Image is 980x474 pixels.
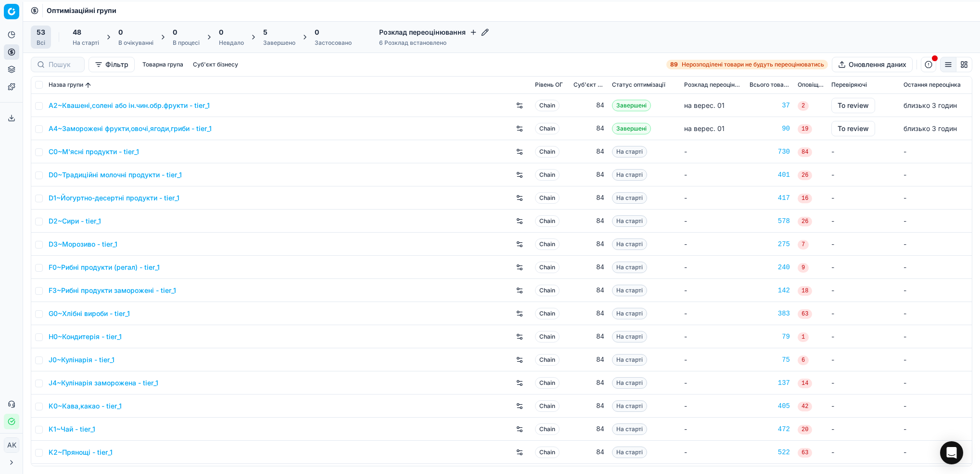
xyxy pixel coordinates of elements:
[900,395,972,418] td: -
[49,60,78,69] input: Пошук
[750,193,790,203] div: 417
[612,169,647,181] span: На старті
[750,424,790,434] a: 472
[573,216,604,226] div: 84
[49,239,117,249] a: D3~Морозиво - tier_1
[379,27,489,37] h4: Розклад переоцінювання
[612,262,647,273] span: На старті
[535,308,560,319] span: Chain
[827,441,900,464] td: -
[750,124,790,133] div: 90
[118,39,153,47] div: В очікуванні
[827,233,900,256] td: -
[612,100,651,111] span: Завершені
[670,61,678,68] strong: 89
[49,332,122,342] a: H0~Кондитерія - tier_1
[535,123,560,134] span: Chain
[612,308,647,319] span: На старті
[798,355,809,365] span: 6
[49,286,176,295] a: F3~Рибні продукти заморожені - tier_1
[535,192,560,204] span: Chain
[900,210,972,233] td: -
[750,286,790,295] a: 142
[827,302,900,325] td: -
[612,423,647,435] span: На старті
[535,331,560,342] span: Chain
[612,354,647,366] span: На старті
[573,124,604,133] div: 84
[684,124,725,132] span: на верес. 01
[49,124,212,133] a: A4~Заморожені фрукти,овочі,ягоди,гриби - tier_1
[680,302,746,325] td: -
[573,424,604,434] div: 84
[173,27,177,37] span: 0
[47,6,116,15] span: Оптимізаційні групи
[49,216,101,226] a: D2~Сири - tier_1
[680,256,746,279] td: -
[535,100,560,111] span: Chain
[535,262,560,273] span: Chain
[573,170,604,180] div: 84
[750,263,790,272] div: 240
[666,60,828,69] a: 89Нерозподілені товари не будуть переоцінюватись
[900,256,972,279] td: -
[612,377,647,389] span: На старті
[535,285,560,296] span: Chain
[831,81,867,89] span: Перевіряючі
[750,216,790,226] a: 578
[680,163,746,186] td: -
[798,81,824,89] span: Оповіщення
[798,240,809,250] span: 7
[535,215,560,227] span: Chain
[750,401,790,411] a: 405
[750,239,790,249] div: 275
[4,438,19,452] span: AK
[612,331,647,342] span: На старті
[750,309,790,318] div: 383
[827,163,900,186] td: -
[219,39,244,47] div: Невдало
[680,325,746,348] td: -
[612,146,647,158] span: На старті
[535,447,560,458] span: Chain
[900,163,972,186] td: -
[900,279,972,302] td: -
[798,425,812,434] span: 20
[118,27,123,37] span: 0
[612,81,665,89] span: Статус оптимізації
[798,171,812,180] span: 26
[37,27,45,37] span: 53
[89,57,135,72] button: Фільтр
[750,448,790,457] div: 522
[573,263,604,272] div: 84
[612,123,651,134] span: Завершені
[798,286,812,296] span: 18
[573,448,604,457] div: 84
[798,124,812,134] span: 19
[49,424,95,434] a: K1~Чай - tier_1
[612,447,647,458] span: На старті
[750,332,790,342] a: 79
[798,332,809,342] span: 1
[940,441,963,464] div: Open Intercom Messenger
[750,101,790,110] a: 37
[573,286,604,295] div: 84
[49,101,210,110] a: A2~Квашені,солені або ін.чин.обр.фрукти - tier_1
[750,378,790,388] a: 137
[315,39,352,47] div: Застосовано
[535,81,563,89] span: Рівень OГ
[832,57,913,72] button: Оновлення даних
[535,146,560,158] span: Chain
[684,101,725,109] span: на верес. 01
[535,423,560,435] span: Chain
[900,233,972,256] td: -
[827,418,900,441] td: -
[831,121,875,136] button: To review
[750,147,790,157] a: 730
[900,371,972,395] td: -
[73,27,81,37] span: 48
[263,39,295,47] div: Завершено
[798,263,809,273] span: 9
